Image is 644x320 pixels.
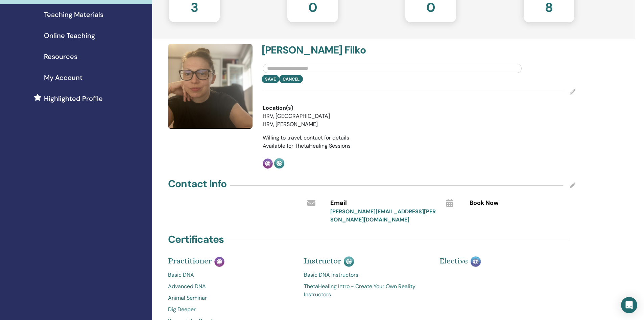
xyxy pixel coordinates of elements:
button: Save [262,75,279,83]
span: Elective [439,256,468,265]
span: Highlighted Profile [44,93,103,104]
img: default.jpg [168,44,253,129]
a: Advanced DNA [168,282,294,291]
a: Animal Seminar [168,294,294,302]
a: ThetaHealing Intro - Create Your Own Reality Instructors [304,282,430,299]
span: Instructor [304,256,341,265]
h4: [PERSON_NAME] Filko [262,44,415,56]
span: Willing to travel, contact for details [263,134,349,141]
button: Cancel [279,75,303,83]
span: Email [330,199,347,208]
span: Online Teaching [44,30,95,41]
span: Location(s) [263,104,293,112]
li: HRV, [PERSON_NAME] [263,120,387,128]
h4: Contact Info [168,178,226,190]
span: Practitioner [168,256,212,265]
span: Book Now [470,199,499,208]
li: HRV, [GEOGRAPHIC_DATA] [263,112,387,120]
a: [PERSON_NAME][EMAIL_ADDRESS][PERSON_NAME][DOMAIN_NAME] [330,208,436,223]
span: My Account [44,72,82,83]
span: Available for ThetaHealing Sessions [263,142,351,149]
h4: Certificates [168,233,224,246]
div: Open Intercom Messenger [621,297,637,313]
span: Resources [44,51,77,62]
a: Dig Deeper [168,305,294,314]
a: Basic DNA [168,271,294,279]
span: Teaching Materials [44,9,103,20]
a: Basic DNA Instructors [304,271,430,279]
